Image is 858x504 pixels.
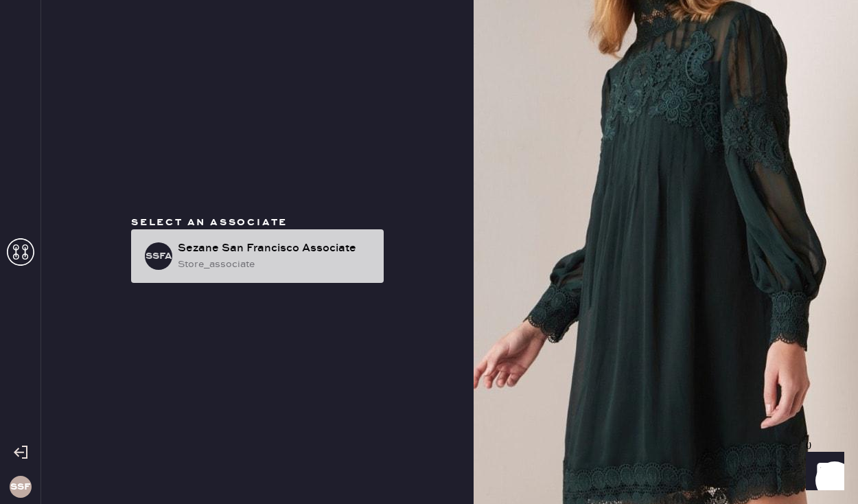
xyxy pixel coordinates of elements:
div: store_associate [178,257,373,272]
h3: SSF [10,482,30,492]
div: Sezane San Francisco Associate [178,240,373,257]
h3: SSFA [146,251,172,261]
span: Select an associate [131,216,288,229]
iframe: Front Chat [793,442,852,501]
